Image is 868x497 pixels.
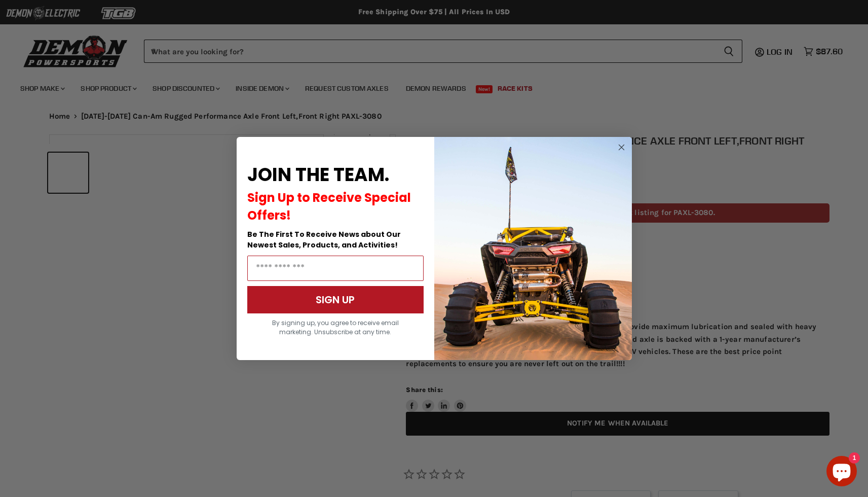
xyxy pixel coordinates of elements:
[823,456,860,489] inbox-online-store-chat: Shopify online store chat
[272,318,399,336] span: By signing up, you agree to receive email marketing. Unsubscribe at any time.
[247,286,424,313] button: SIGN UP
[247,256,424,281] input: Email Address
[247,162,389,188] span: JOIN THE TEAM.
[434,137,632,360] img: a9095488-b6e7-41ba-879d-588abfab540b.jpeg
[247,229,401,250] span: Be The First To Receive News about Our Newest Sales, Products, and Activities!
[247,189,411,224] span: Sign Up to Receive Special Offers!
[615,141,628,154] button: Close dialog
